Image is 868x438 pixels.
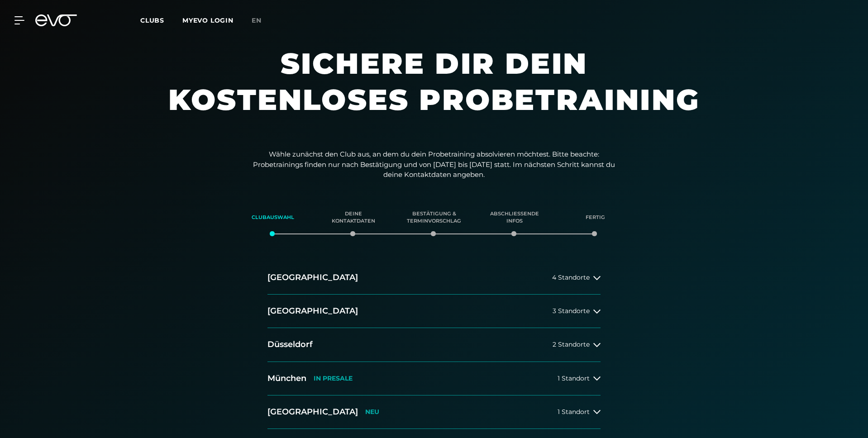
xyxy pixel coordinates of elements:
[552,274,590,281] span: 4 Standorte
[267,406,358,418] h2: [GEOGRAPHIC_DATA]
[314,375,353,382] p: IN PRESALE
[267,328,601,362] button: Düsseldorf2 Standorte
[324,205,382,230] div: Deine Kontaktdaten
[558,409,590,415] span: 1 Standort
[140,16,182,24] a: Clubs
[553,308,590,314] span: 3 Standorte
[558,375,590,382] span: 1 Standort
[486,205,544,230] div: Abschließende Infos
[140,16,164,24] span: Clubs
[267,261,601,295] button: [GEOGRAPHIC_DATA]4 Standorte
[244,205,302,230] div: Clubauswahl
[267,362,601,395] button: MünchenIN PRESALE1 Standort
[405,205,463,230] div: Bestätigung & Terminvorschlag
[252,16,262,24] span: en
[267,373,306,384] h2: München
[267,295,601,328] button: [GEOGRAPHIC_DATA]3 Standorte
[182,16,234,24] a: MYEVO LOGIN
[267,339,313,350] h2: Düsseldorf
[365,408,379,416] p: NEU
[267,272,358,283] h2: [GEOGRAPHIC_DATA]
[553,341,590,348] span: 2 Standorte
[252,15,272,26] a: en
[162,45,706,136] h1: Sichere dir dein kostenloses Probetraining
[267,395,601,429] button: [GEOGRAPHIC_DATA]NEU1 Standort
[267,305,358,317] h2: [GEOGRAPHIC_DATA]
[253,149,615,180] p: Wähle zunächst den Club aus, an dem du dein Probetraining absolvieren möchtest. Bitte beachte: Pr...
[566,205,624,230] div: Fertig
